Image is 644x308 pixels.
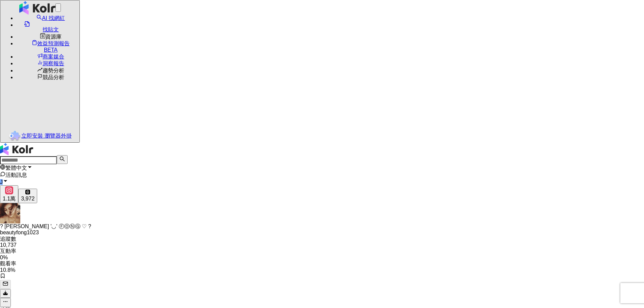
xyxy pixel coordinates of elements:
[24,47,77,53] div: BETA
[18,189,37,203] button: 3,972
[24,21,77,32] a: 找貼文
[37,15,42,21] span: search
[5,172,27,178] span: 活動訊息
[24,41,77,53] span: 效益預測報告
[45,34,62,40] span: 資源庫
[21,196,34,202] div: 3,972
[3,131,77,142] a: chrome extension立即安裝 瀏覽器外掛
[24,41,77,53] a: 效益預測報告BETA
[59,157,65,163] span: search
[43,27,59,32] span: 找貼文
[37,15,65,21] a: searchAI 找網紅
[5,165,27,171] span: 繁體中文
[43,61,64,66] span: 洞察報告
[42,15,65,21] span: AI 找網紅
[37,54,64,60] a: 商案媒合
[43,74,64,80] span: 競品分析
[37,68,43,73] span: rise
[43,54,64,60] span: 商案媒合
[19,1,55,15] img: logo
[43,68,64,73] span: 趨勢分析
[21,133,71,139] span: 立即安裝 瀏覽器外掛
[3,196,16,202] div: 1.1萬
[8,131,21,142] img: chrome extension
[37,61,64,66] a: 洞察報告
